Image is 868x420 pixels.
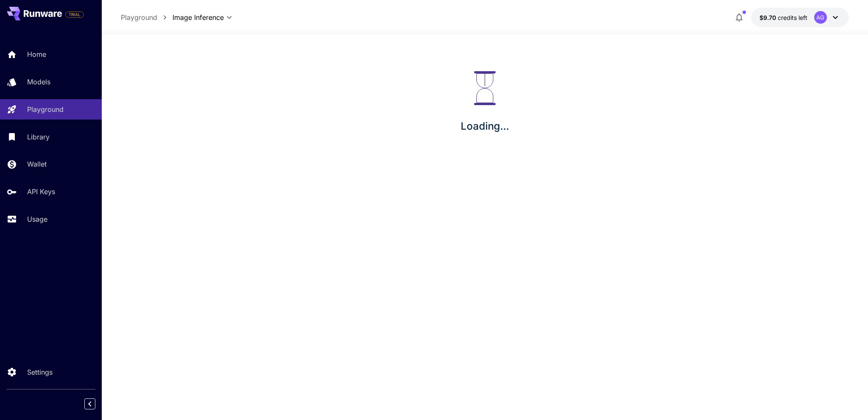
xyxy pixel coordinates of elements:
[27,367,53,377] p: Settings
[759,14,778,21] span: $9.70
[121,12,157,22] a: Playground
[172,12,224,22] span: Image Inference
[814,11,827,24] div: AG
[66,11,83,18] span: TRIAL
[91,396,102,412] div: Collapse sidebar
[27,49,46,59] p: Home
[461,119,509,134] p: Loading...
[759,13,807,22] div: $9.70274
[27,104,64,114] p: Playground
[65,9,84,19] span: Add your payment card to enable full platform functionality.
[121,12,172,22] nav: breadcrumb
[27,159,47,169] p: Wallet
[27,132,50,142] p: Library
[84,398,95,409] button: Collapse sidebar
[27,186,55,197] p: API Keys
[751,8,849,27] button: $9.70274AG
[27,77,50,87] p: Models
[778,14,807,21] span: credits left
[27,214,47,224] p: Usage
